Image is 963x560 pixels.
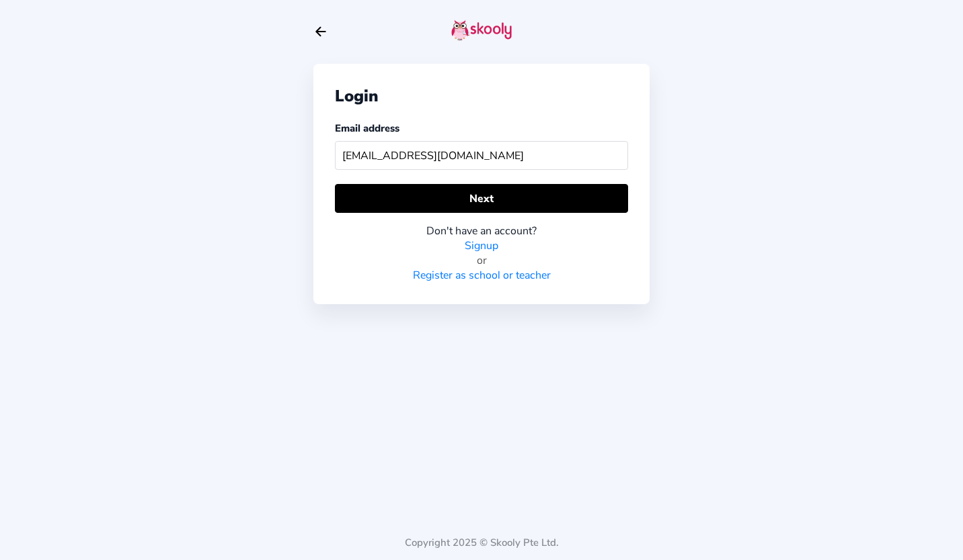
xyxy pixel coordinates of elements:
[313,24,328,39] button: arrow back outline
[451,19,512,41] img: skooly-logo.png
[413,268,551,283] a: Register as school or teacher
[335,85,628,107] div: Login
[335,184,628,213] button: Next
[335,122,399,135] label: Email address
[335,224,628,238] div: Don't have an account?
[465,238,498,253] a: Signup
[335,141,628,170] input: Your email address
[335,253,628,268] div: or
